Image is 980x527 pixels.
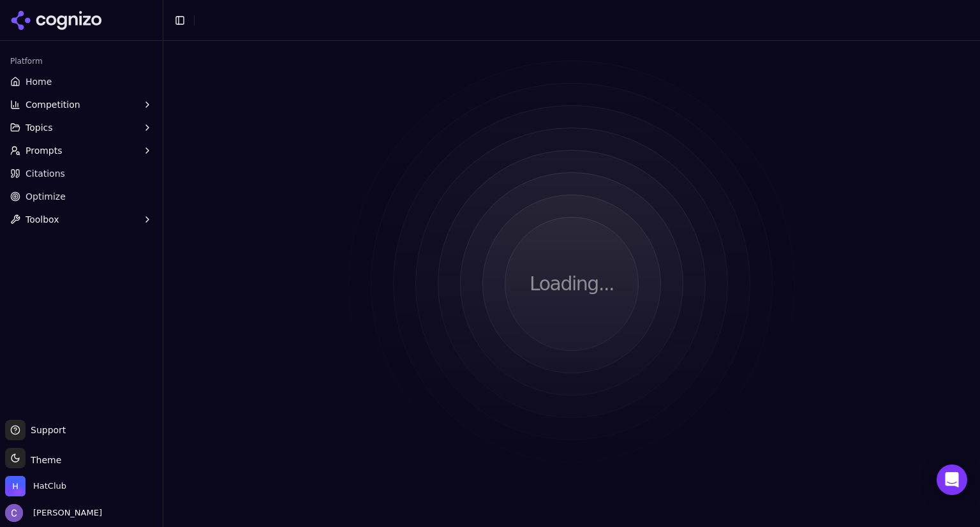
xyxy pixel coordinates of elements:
span: Home [26,75,52,88]
span: Citations [26,167,65,180]
p: Loading... [530,272,614,295]
span: Competition [26,98,80,111]
button: Topics [5,117,158,138]
button: Competition [5,94,158,115]
span: HatClub [33,480,66,492]
button: Open organization switcher [5,476,66,496]
span: [PERSON_NAME] [28,507,102,519]
span: Topics [26,121,53,134]
button: Toolbox [5,209,158,230]
span: Support [26,424,66,436]
div: Platform [5,51,158,71]
span: Theme [26,455,61,465]
img: Chris Hayes [5,504,23,522]
button: Prompts [5,140,158,161]
img: HatClub [5,476,26,496]
a: Citations [5,163,158,184]
span: Toolbox [26,213,59,226]
a: Optimize [5,186,158,207]
div: Open Intercom Messenger [937,464,967,495]
span: Prompts [26,144,63,157]
a: Home [5,71,158,92]
button: Open user button [5,504,102,522]
span: Optimize [26,190,66,203]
